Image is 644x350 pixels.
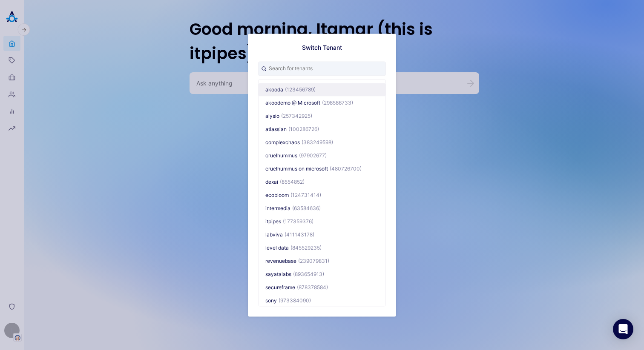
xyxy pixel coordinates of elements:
span: (878378584) [297,284,328,290]
button: cruelhummus on microsoft(480726700) [259,162,385,175]
button: ecobloom(124731414) [259,188,385,202]
button: labviva(411143178) [259,228,385,241]
span: (97902677) [299,152,327,159]
span: (8554852) [280,179,305,185]
span: labviva [265,231,283,238]
span: cruelhummus [265,152,297,159]
span: secureframe [265,284,295,290]
button: sayatalabs(893654913) [259,267,385,281]
span: sayatalabs [265,271,291,277]
button: itpipes(177359376) [259,215,385,228]
span: (239079831) [298,258,329,264]
span: level data [265,245,289,251]
span: (383249598) [302,139,333,145]
span: (298586733) [322,100,353,106]
div: Open Intercom Messenger [613,319,633,339]
span: itpipes [265,218,281,225]
span: (257342925) [281,113,312,119]
button: akoodemo @ Microsoft(298586733) [259,96,385,109]
span: sony [265,297,277,304]
span: (411143178) [285,231,314,238]
input: Search for tenants [258,61,386,76]
span: atlassian [265,126,287,132]
span: akooda [265,86,283,93]
button: cruelhummus(97902677) [259,149,385,162]
span: (177359376) [283,218,313,225]
span: cruelhummus on microsoft [265,165,328,172]
span: (123456789) [285,86,316,93]
span: (63584636) [292,205,321,211]
span: intermedia [265,205,290,211]
button: level data(845529235) [259,241,385,254]
span: (893654913) [293,271,324,277]
span: revenuebase [265,258,296,264]
span: (124731414) [290,192,321,198]
button: revenuebase(239079831) [259,254,385,267]
button: secureframe(878378584) [259,281,385,294]
button: atlassian(100286726) [259,122,385,136]
button: alysio(257342925) [259,109,385,122]
button: akooda(123456789) [259,83,385,96]
button: complexchaos(383249598) [259,136,385,149]
span: alysio [265,113,279,119]
button: dexai(8554852) [259,175,385,188]
span: ecobloom [265,192,289,198]
span: (100286726) [288,126,319,132]
span: (480726700) [330,165,362,172]
h1: Switch Tenant [302,44,342,51]
button: intermedia(63584636) [259,202,385,215]
button: sony(973384090) [259,294,385,307]
span: akoodemo @ Microsoft [265,100,320,106]
span: dexai [265,179,278,185]
span: (973384090) [279,297,311,304]
span: complexchaos [265,139,300,145]
span: (845529235) [290,245,322,251]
